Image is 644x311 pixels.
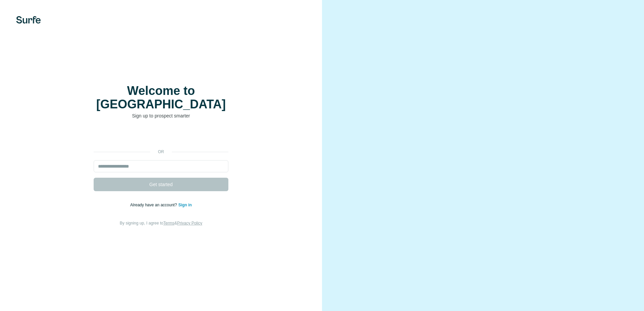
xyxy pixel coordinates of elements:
[506,7,637,76] iframe: Dialogfeld „Über Google anmelden“
[120,221,202,226] span: By signing up, I agree to &
[177,221,202,226] a: Privacy Policy
[150,149,172,155] p: or
[163,221,174,226] a: Terms
[16,16,41,24] img: Surfe's logo
[90,129,232,144] iframe: Schaltfläche „Über Google anmelden“
[178,203,192,207] a: Sign in
[94,112,228,119] p: Sign up to prospect smarter
[130,203,179,207] span: Already have an account?
[94,84,228,111] h1: Welcome to [GEOGRAPHIC_DATA]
